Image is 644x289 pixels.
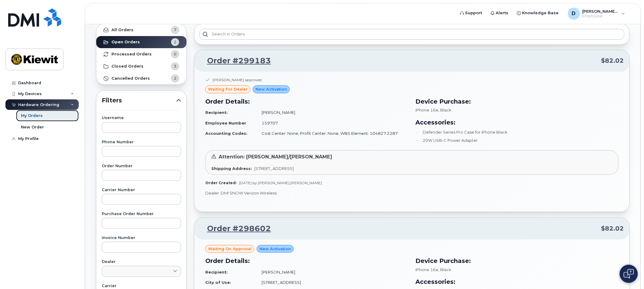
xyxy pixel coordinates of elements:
span: 2 [174,39,177,45]
div: Danny.Andrade [564,8,629,20]
span: Employee [583,14,619,18]
h3: Accessories: [416,277,619,286]
span: New Activation [256,86,287,92]
a: Alerts [487,7,513,19]
span: 2 [174,75,177,81]
strong: Cancelled Orders [111,76,150,81]
td: Cost Center: None, Profit Center: None, WBS Element: 104827.2287 [256,128,408,139]
p: Dealer: DMI SNOW Verizon Wireless [205,190,619,196]
label: Purchase Order Number [102,212,181,216]
span: , Black [439,108,452,112]
label: Phone Number [102,140,181,144]
span: [PERSON_NAME].[PERSON_NAME] [583,9,619,14]
img: Open chat [624,269,634,279]
a: Open Orders2 [96,36,187,48]
span: , Black [439,267,452,272]
strong: City of Use: [205,280,231,285]
h3: Order Details: [205,256,408,265]
span: iPhone 16e [416,108,439,112]
strong: Open Orders [111,40,140,45]
span: D [572,10,576,17]
span: waiting for dealer [208,86,248,92]
h3: Accessories: [416,118,619,127]
label: Carrier Number [102,188,181,192]
label: Dealer [102,260,181,264]
strong: Accounting Codes: [205,131,247,136]
strong: Processed Orders [111,52,152,57]
strong: Recipient: [205,110,228,115]
span: Alerts [496,10,509,16]
td: [PERSON_NAME] [256,107,408,118]
strong: Employee Number [205,121,246,125]
a: Closed Orders3 [96,60,187,72]
span: New Activation [259,246,291,252]
a: Processed Orders0 [96,48,187,60]
a: Order #298602 [200,223,271,234]
label: Order Number [102,164,181,168]
span: [STREET_ADDRESS] [254,166,294,171]
span: 0 [174,51,177,57]
li: 20W USB-C Power Adapter [416,138,619,143]
strong: Recipient: [205,270,228,274]
strong: Shipping Address: [211,166,252,171]
a: Support [456,7,487,19]
span: $82.02 [601,56,624,65]
span: Support [465,10,482,16]
h3: Device Purchase: [416,97,619,106]
span: Attention: [PERSON_NAME]/[PERSON_NAME] [219,154,332,160]
strong: Closed Orders [111,64,144,69]
span: Knowledge Base [522,10,559,16]
a: Knowledge Base [513,7,563,19]
h3: Device Purchase: [416,256,619,265]
h3: Order Details: [205,97,408,106]
td: [STREET_ADDRESS] [256,277,408,288]
a: All Orders7 [96,24,187,36]
a: Order #299183 [200,55,271,66]
td: [PERSON_NAME] [256,267,408,277]
label: Username [102,116,181,120]
span: $82.02 [601,224,624,233]
span: 7 [174,27,177,33]
span: Filters [102,96,176,105]
td: 159707 [256,118,408,128]
li: Defender Series Pro Case for iPhone Black [416,129,619,135]
input: Search in orders [199,29,625,40]
label: Carrier [102,284,181,288]
strong: All Orders [111,28,134,32]
span: iPhone 16e [416,267,439,272]
span: [DATE] by [PERSON_NAME].[PERSON_NAME] [239,181,322,185]
span: Waiting On Approval [208,246,252,252]
strong: Order Created: [205,181,236,185]
div: [PERSON_NAME] approved [213,77,262,82]
a: Cancelled Orders2 [96,72,187,85]
span: 3 [174,63,177,69]
label: Invoice Number [102,236,181,240]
